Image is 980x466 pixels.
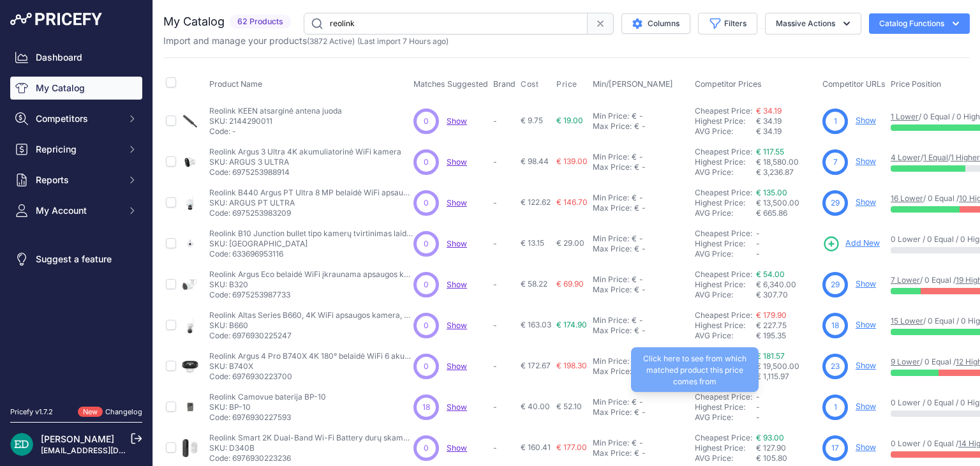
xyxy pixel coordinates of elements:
p: - [493,157,516,167]
span: - [756,412,760,422]
a: Cheapest Price: [695,433,752,442]
a: 4 Lower [891,153,921,162]
span: Brand [493,79,516,89]
span: € 160.41 [521,442,551,452]
span: € 177.00 [556,442,587,452]
span: 18 [422,402,430,413]
div: € 195.35 [756,331,817,341]
div: Highest Price: [695,116,756,126]
div: - [637,315,643,326]
span: 1 [834,116,837,127]
span: € 6,340.00 [756,280,796,289]
div: € [634,244,639,254]
p: Code: 6975253987733 [209,290,413,300]
span: - [756,402,760,412]
a: Cheapest Price: [695,147,752,156]
span: € 139.00 [556,156,588,166]
div: Min Price: [593,234,629,244]
p: SKU: ARGUS 3 ULTRA [209,157,401,167]
span: Cost [521,79,538,89]
a: Show [447,239,467,248]
button: Cost [521,79,541,89]
span: - [756,249,760,259]
div: - [639,285,646,295]
div: Max Price: [593,407,632,417]
span: € 98.44 [521,156,549,166]
span: € 69.90 [556,279,584,289]
p: Reolink B10 Junction bullet tipo kamerų tvirtinimas laidų paslėpimui [209,229,413,239]
a: Show [856,320,876,329]
span: 0 [424,361,429,372]
button: Price [556,79,580,89]
div: € 3,236.87 [756,167,817,177]
a: My Catalog [10,77,142,100]
div: Highest Price: [695,402,756,412]
span: 1 [834,402,837,413]
p: Reolink Camovue baterija BP-10 [209,392,326,402]
div: € [634,203,639,213]
div: € [634,407,639,417]
span: 29 [831,197,840,209]
div: € 34.19 [756,126,817,137]
a: € 34.19 [756,106,782,116]
div: - [637,234,643,244]
div: € [632,111,637,121]
span: € 34.19 [756,116,782,126]
a: Cheapest Price: [695,188,752,197]
div: € [632,234,637,244]
span: 62 Products [230,15,291,29]
p: Code: 633696953116 [209,249,413,259]
div: - [637,193,643,203]
div: Min Price: [593,111,629,121]
span: Show [447,157,467,167]
span: Repricing [36,143,119,156]
a: € 135.00 [756,188,787,197]
span: € 198.30 [556,361,587,370]
button: Columns [621,13,690,34]
a: Show [447,402,467,412]
div: - [639,244,646,254]
button: Competitors [10,107,142,130]
span: Matches Suggested [413,79,488,89]
p: Reolink Altas Series B660, 4K WiFi apsaugos kamera, kupolinė, 8 MP, IP65 [209,310,413,320]
div: - [637,438,643,448]
div: - [639,162,646,172]
span: € 122.62 [521,197,551,207]
span: - [756,239,760,248]
span: € 146.70 [556,197,588,207]
span: - [756,392,760,402]
a: Cheapest Price: [695,269,752,279]
div: € 665.86 [756,208,817,218]
div: AVG Price: [695,208,756,218]
a: 1 Lower [891,112,919,121]
span: Show [447,443,467,453]
span: 0 [424,156,429,168]
span: Price [556,79,577,89]
div: AVG Price: [695,167,756,177]
span: € 163.03 [521,320,551,329]
div: Max Price: [593,326,632,336]
div: - [637,397,643,407]
div: € [634,162,639,172]
p: SKU: B740X [209,361,413,372]
a: € 181.57 [756,351,785,361]
div: Pricefy v1.7.2 [10,407,53,417]
a: € 179.90 [756,310,787,320]
span: € 174.90 [556,320,587,329]
div: - [639,407,646,417]
span: Reports [36,174,119,186]
span: Show [447,116,467,126]
div: € [632,193,637,203]
button: Filters [698,13,757,34]
p: - [493,239,516,249]
span: € 58.22 [521,279,547,289]
div: Highest Price: [695,239,756,249]
div: € [634,285,639,295]
span: Price Position [891,79,941,89]
p: Reolink Smart 2K Dual-Band Wi-Fi Battery durų skambutis su 1:1 vaizdu nuo galvos iki kojų D340B [209,433,413,443]
a: 16 Lower [891,193,923,203]
div: Max Price: [593,162,632,172]
span: € 19,500.00 [756,361,799,371]
p: Reolink B440 Argus PT Ultra 8 MP belaidė WiFi apsaugos kamera [209,188,413,198]
p: SKU: [GEOGRAPHIC_DATA] [209,239,413,249]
